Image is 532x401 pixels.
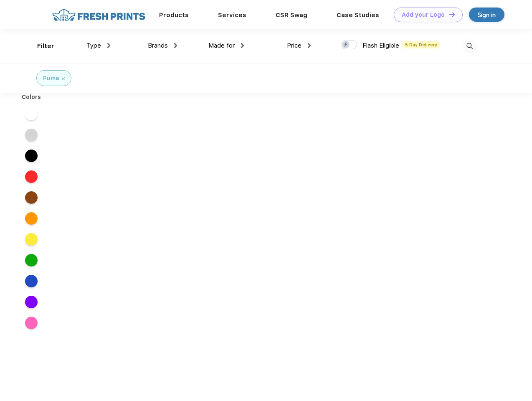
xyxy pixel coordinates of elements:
[241,43,244,48] img: dropdown.png
[62,77,65,80] img: filter_cancel.svg
[37,41,54,51] div: Filter
[107,43,110,48] img: dropdown.png
[276,11,307,19] a: CSR Swag
[218,11,246,19] a: Services
[308,43,311,48] img: dropdown.png
[174,43,177,48] img: dropdown.png
[478,10,496,20] div: Sign in
[287,42,301,49] span: Price
[449,12,455,17] img: DT
[402,11,445,18] div: Add your Logo
[208,42,235,49] span: Made for
[463,39,476,53] img: desktop_search.svg
[50,8,148,22] img: fo%20logo%202.webp
[469,8,504,22] a: Sign in
[403,41,440,48] span: 5 Day Delivery
[15,93,48,102] div: Colors
[43,74,59,83] div: Puma
[148,42,168,49] span: Brands
[86,42,101,49] span: Type
[159,11,189,19] a: Products
[362,42,399,49] span: Flash Eligible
